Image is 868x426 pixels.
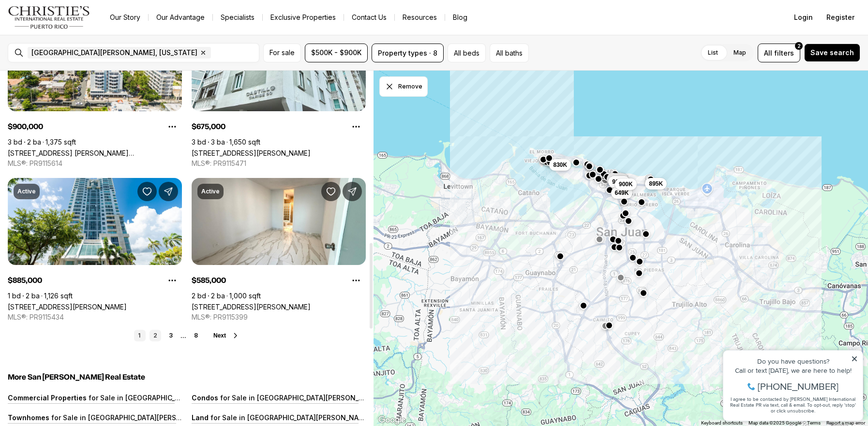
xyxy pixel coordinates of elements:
[810,49,854,57] span: Save search
[700,44,726,61] label: List
[607,173,629,185] button: 675K
[445,11,475,24] a: Blog
[649,180,663,188] span: 895K
[8,372,366,382] h5: More San [PERSON_NAME] Real Estate
[343,182,362,201] button: Share Property
[321,182,341,201] button: Save Property: 1479 ASHFORD AVENUE #916
[311,49,361,57] span: $500K - $900K
[804,44,860,62] button: Save search
[213,11,262,24] a: Specialists
[269,49,295,57] span: For sale
[12,59,138,78] span: I agree to be contacted by [PERSON_NAME] International Real Estate PR via text, call & email. To ...
[10,22,140,29] div: Do you have questions?
[192,413,209,422] p: Land
[192,413,371,422] a: Land for Sale in [GEOGRAPHIC_DATA][PERSON_NAME]
[826,14,854,21] span: Register
[774,48,794,58] span: filters
[612,178,626,186] span: 900K
[788,8,819,27] button: Login
[10,31,140,38] div: Call or text [DATE], we are here to help!
[346,117,366,136] button: Property options
[8,149,182,157] a: 1351 AVE. WILSON #202, SAN JUAN PR, 00907
[553,161,567,169] span: 830K
[645,178,667,190] button: 895K
[190,330,202,341] a: 8
[8,394,249,402] a: Commercial Properties for Sale in [GEOGRAPHIC_DATA][PERSON_NAME]
[209,413,371,422] p: for Sale in [GEOGRAPHIC_DATA][PERSON_NAME]
[8,413,49,422] p: Townhomes
[180,332,186,339] li: ...
[263,44,301,62] button: For sale
[764,48,772,58] span: All
[134,330,202,341] nav: Pagination
[165,330,177,341] a: 3
[395,11,445,24] a: Resources
[218,394,381,402] p: for Sale in [GEOGRAPHIC_DATA][PERSON_NAME]
[549,159,571,171] button: 830K
[163,117,182,136] button: Property options
[201,188,220,195] p: Active
[163,271,182,290] button: Property options
[8,303,127,311] a: 404 AVE DE LA CONSTITUCION #2008, SAN JUAN PR, 00901
[192,303,311,311] a: 1479 ASHFORD AVENUE #916, SAN JUAN PR, 00907
[726,44,754,61] label: Map
[615,189,629,197] span: 649K
[8,413,212,422] a: Townhomes for Sale in [GEOGRAPHIC_DATA][PERSON_NAME]
[49,413,212,422] p: for Sale in [GEOGRAPHIC_DATA][PERSON_NAME]
[490,44,529,62] button: All baths
[137,182,157,201] button: Save Property: 404 AVE DE LA CONSTITUCION #2008
[192,394,218,402] p: Condos
[608,176,630,188] button: 900K
[372,44,444,62] button: Property types · 8
[31,49,197,57] span: [GEOGRAPHIC_DATA][PERSON_NAME], [US_STATE]
[102,11,148,24] a: Our Story
[794,14,813,21] span: Login
[192,394,381,402] a: Condos for Sale in [GEOGRAPHIC_DATA][PERSON_NAME]
[8,394,87,402] p: Commercial Properties
[87,394,249,402] p: for Sale in [GEOGRAPHIC_DATA][PERSON_NAME]
[213,332,226,339] span: Next
[379,76,428,97] button: Dismiss drawing
[213,332,239,339] button: Next
[611,175,625,183] span: 675K
[821,8,860,27] button: Register
[150,330,161,341] a: 2
[192,149,311,157] a: 60 CARIBE #7A, SAN JUAN PR, 00907
[758,44,800,62] button: Allfilters2
[149,11,212,24] a: Our Advantage
[8,6,90,29] img: logo
[619,180,633,188] span: 900K
[40,45,120,55] span: [PHONE_NUMBER]
[797,42,801,50] span: 2
[305,44,368,62] button: $500K - $900K
[134,330,146,341] a: 1
[611,187,633,199] button: 649K
[615,178,637,190] button: 900K
[263,11,344,24] a: Exclusive Properties
[159,182,178,201] button: Share Property
[448,44,486,62] button: All beds
[346,271,366,290] button: Property options
[17,188,36,195] p: Active
[344,11,394,24] button: Contact Us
